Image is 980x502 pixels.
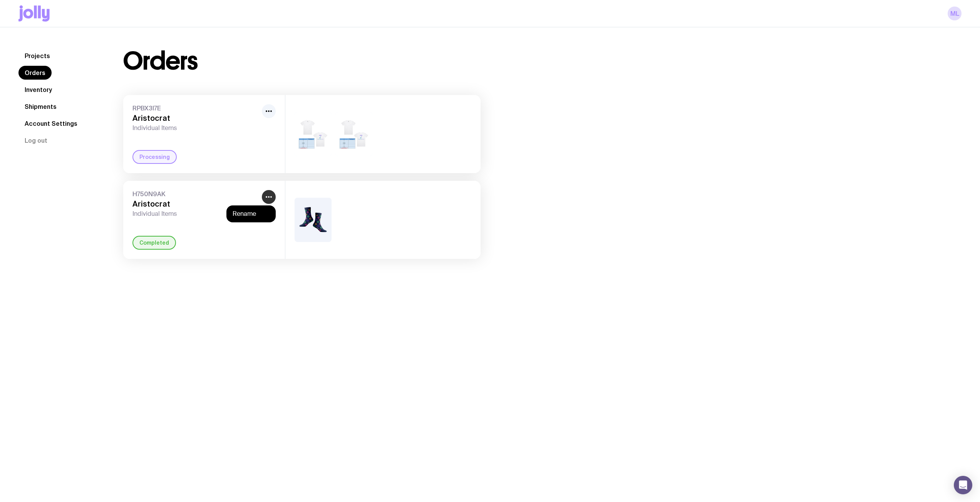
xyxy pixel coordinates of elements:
[954,476,972,494] div: Open Intercom Messenger
[132,236,176,250] div: Completed
[18,133,54,147] button: Log out
[132,210,259,218] span: Individual Items
[132,113,259,123] h3: Aristocrat
[132,124,259,132] span: Individual Items
[18,66,52,80] a: Orders
[132,150,177,164] div: Processing
[18,100,63,113] a: Shipments
[18,117,84,130] a: Account Settings
[948,7,962,20] a: ML
[18,83,58,97] a: Inventory
[132,190,259,198] span: H750N9AK
[233,210,270,218] button: Rename
[123,49,198,73] h1: Orders
[132,199,259,208] h3: Aristocrat
[18,49,56,63] a: Projects
[132,104,259,112] span: RPBX3I7E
